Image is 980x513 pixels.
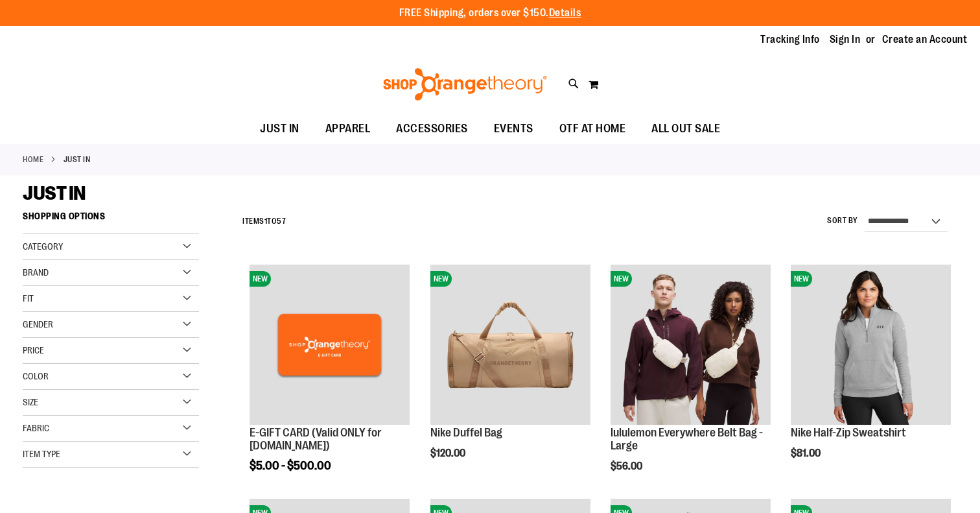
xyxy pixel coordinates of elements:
[23,449,60,459] span: Item Type
[430,271,452,287] span: NEW
[651,114,720,143] span: ALL OUT SALE
[827,215,858,226] label: Sort By
[250,265,410,427] a: E-GIFT CARD (Valid ONLY for ShopOrangetheory.com)NEW
[791,271,812,287] span: NEW
[396,114,468,143] span: ACCESSORIES
[430,265,590,425] img: Nike Duffel Bag
[430,447,467,459] span: $120.00
[399,6,581,21] p: FREE Shipping, orders over $150.
[23,371,49,381] span: Color
[23,319,53,329] span: Gender
[325,114,371,143] span: APPAREL
[243,258,416,505] div: product
[23,267,49,278] span: Brand
[250,265,410,425] img: E-GIFT CARD (Valid ONLY for ShopOrangetheory.com)
[23,154,43,165] a: Home
[791,265,951,425] img: Nike Half-Zip Sweatshirt
[611,271,632,287] span: NEW
[23,182,86,204] span: JUST IN
[430,426,502,439] a: Nike Duffel Bag
[424,258,597,492] div: product
[23,293,34,304] span: Fit
[250,459,331,472] span: $5.00 - $500.00
[277,217,286,226] span: 57
[611,265,771,425] img: lululemon Everywhere Belt Bag - Large
[381,68,549,101] img: Shop Orangetheory
[611,426,763,452] a: lululemon Everywhere Belt Bag - Large
[260,114,299,143] span: JUST IN
[611,265,771,427] a: lululemon Everywhere Belt Bag - LargeNEW
[604,258,777,505] div: product
[549,7,581,19] a: Details
[64,154,91,165] strong: JUST IN
[791,265,951,427] a: Nike Half-Zip SweatshirtNEW
[882,32,968,47] a: Create an Account
[23,397,38,407] span: Size
[760,32,820,47] a: Tracking Info
[791,426,906,439] a: Nike Half-Zip Sweatshirt
[264,217,268,226] span: 1
[494,114,533,143] span: EVENTS
[242,211,286,232] h2: Items to
[23,205,199,234] strong: Shopping Options
[250,426,382,452] a: E-GIFT CARD (Valid ONLY for [DOMAIN_NAME])
[23,423,49,433] span: Fabric
[430,265,590,427] a: Nike Duffel BagNEW
[830,32,861,47] a: Sign In
[23,345,44,355] span: Price
[784,258,957,492] div: product
[559,114,626,143] span: OTF AT HOME
[611,460,644,472] span: $56.00
[250,271,271,287] span: NEW
[791,447,822,459] span: $81.00
[23,241,63,252] span: Category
